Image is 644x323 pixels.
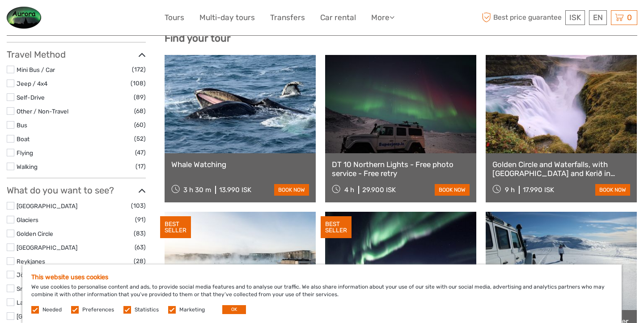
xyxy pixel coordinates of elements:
label: Needed [42,306,62,314]
a: book now [595,184,630,196]
div: EN [589,10,607,25]
a: Self-Drive [17,94,45,101]
div: 29.900 ISK [362,186,396,194]
a: Whale Watching [171,160,309,169]
a: Golden Circle [17,230,53,237]
button: OK [222,305,246,314]
a: DT 10 Northern Lights - Free photo service - Free retry [332,160,470,178]
a: Flying [17,149,33,156]
span: (91) [135,214,146,225]
a: Bus [17,122,27,129]
span: ISK [569,13,581,22]
span: 9 h [505,186,515,194]
p: We're away right now. Please check back later! [13,16,101,23]
h3: What do you want to see? [7,185,146,196]
div: 13.990 ISK [219,186,251,194]
h3: Travel Method [7,49,146,60]
span: (103) [131,201,146,211]
label: Preferences [82,306,114,314]
b: Find your tour [165,32,231,44]
div: BEST SELLER [160,216,191,239]
a: book now [435,184,470,196]
a: [GEOGRAPHIC_DATA] [17,202,77,210]
span: (47) [135,147,146,158]
a: Golden Circle and Waterfalls, with [GEOGRAPHIC_DATA] and Kerið in small group [492,160,630,178]
a: Other / Non-Travel [17,108,68,115]
a: Transfers [270,11,305,24]
a: Jökulsárlón/[GEOGRAPHIC_DATA] [17,271,113,278]
a: More [371,11,394,24]
span: 4 h [344,186,354,194]
a: Walking [17,163,38,170]
a: Jeep / 4x4 [17,80,47,87]
span: (83) [134,228,146,239]
span: 0 [626,13,633,22]
a: Car rental [320,11,356,24]
a: Landmannalaugar [17,299,66,306]
a: Tours [165,11,184,24]
button: Open LiveChat chat widget [103,14,114,25]
a: Boat [17,135,30,143]
span: (108) [131,78,146,88]
span: (89) [134,92,146,102]
span: (60) [134,120,146,130]
a: book now [274,184,309,196]
label: Marketing [179,306,205,314]
div: BEST SELLER [321,216,352,239]
span: (28) [134,256,146,266]
div: 17.990 ISK [523,186,554,194]
span: 3 h 30 m [183,186,211,194]
div: We use cookies to personalise content and ads, to provide social media features and to analyse ou... [22,264,622,323]
a: Glaciers [17,216,38,223]
span: (68) [134,106,146,116]
span: (63) [135,242,146,252]
span: Best price guarantee [480,10,563,25]
span: (172) [132,64,146,75]
h5: This website uses cookies [31,273,613,281]
a: Multi-day tours [199,11,255,24]
span: (52) [134,134,146,144]
a: Reykjanes [17,258,45,265]
a: Snæfellsnes [17,285,51,292]
img: Guesthouse information [7,7,41,29]
a: Mini Bus / Car [17,66,55,73]
a: [GEOGRAPHIC_DATA] [17,244,77,251]
a: [GEOGRAPHIC_DATA] [17,313,77,320]
label: Statistics [135,306,159,314]
span: (17) [136,161,146,172]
